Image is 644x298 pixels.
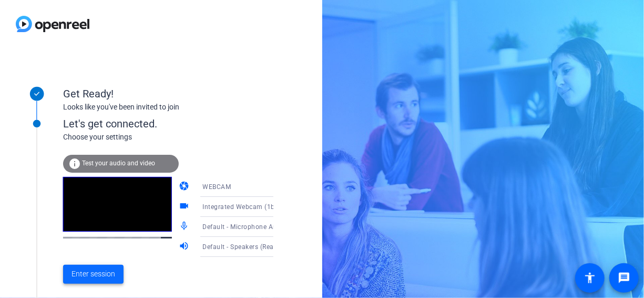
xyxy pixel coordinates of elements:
div: Let's get connected. [63,116,295,132]
span: Integrated Webcam (1bcf:28cf) [202,202,299,211]
mat-icon: info [68,157,81,170]
span: Default - Speakers (Realtek(R) Audio) [202,242,316,251]
span: Enter session [71,269,115,280]
div: Looks like you've been invited to join [63,102,273,113]
div: Choose your settings [63,132,295,143]
mat-icon: camera [179,181,191,193]
div: Get Ready! [63,86,273,102]
button: Enter session [63,265,124,284]
mat-icon: accessibility [584,272,596,284]
span: Test your audio and video [82,160,155,167]
mat-icon: videocam [179,201,191,213]
mat-icon: mic_none [179,221,191,233]
mat-icon: volume_up [179,241,191,253]
mat-icon: message [618,272,630,284]
span: WEBCAM [202,183,231,191]
span: Default - Microphone Array (Realtek(R) Audio) [202,222,343,231]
